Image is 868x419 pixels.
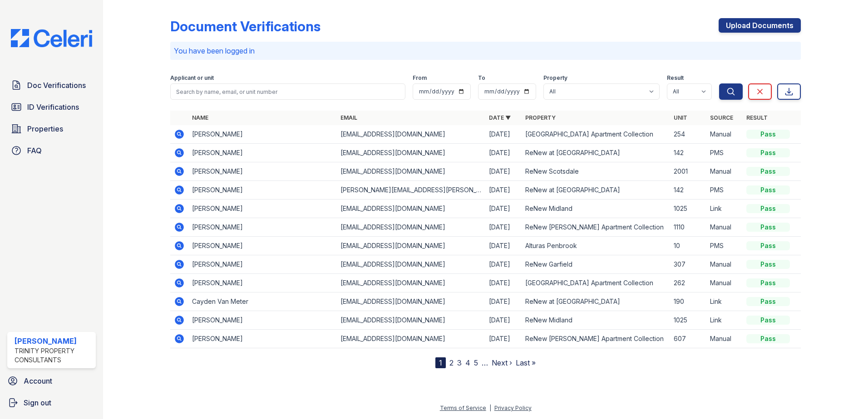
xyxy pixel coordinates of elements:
[706,330,743,348] td: Manual
[670,218,706,237] td: 1110
[485,237,522,255] td: [DATE]
[485,162,522,181] td: [DATE]
[746,185,790,195] div: Pass
[522,125,670,144] td: [GEOGRAPHIC_DATA] Apartment Collection
[485,218,522,237] td: [DATE]
[670,125,706,144] td: 254
[435,357,446,368] div: 1
[24,375,52,386] span: Account
[485,311,522,330] td: [DATE]
[485,125,522,144] td: [DATE]
[485,255,522,274] td: [DATE]
[670,181,706,200] td: 142
[188,255,337,274] td: [PERSON_NAME]
[670,162,706,181] td: 2001
[188,181,337,200] td: [PERSON_NAME]
[340,114,357,121] a: Email
[337,162,485,181] td: [EMAIL_ADDRESS][DOMAIN_NAME]
[522,311,670,330] td: ReNew Midland
[188,311,337,330] td: [PERSON_NAME]
[337,125,485,144] td: [EMAIL_ADDRESS][DOMAIN_NAME]
[706,125,743,144] td: Manual
[449,358,454,367] a: 2
[485,181,522,200] td: [DATE]
[525,114,556,121] a: Property
[15,346,92,365] div: Trinity Property Consultants
[746,114,768,121] a: Result
[746,278,790,287] div: Pass
[4,394,99,412] a: Sign out
[746,316,790,325] div: Pass
[670,237,706,255] td: 10
[746,241,790,250] div: Pass
[337,292,485,311] td: [EMAIL_ADDRESS][DOMAIN_NAME]
[522,218,670,237] td: ReNew [PERSON_NAME] Apartment Collection
[337,237,485,255] td: [EMAIL_ADDRESS][DOMAIN_NAME]
[27,80,86,91] span: Doc Verifications
[522,181,670,200] td: ReNew at [GEOGRAPHIC_DATA]
[746,148,790,157] div: Pass
[7,98,96,116] a: ID Verifications
[188,237,337,255] td: [PERSON_NAME]
[522,255,670,274] td: ReNew Garfield
[670,255,706,274] td: 307
[457,358,462,367] a: 3
[494,404,532,411] a: Privacy Policy
[4,372,99,390] a: Account
[337,311,485,330] td: [EMAIL_ADDRESS][DOMAIN_NAME]
[27,123,63,134] span: Properties
[188,218,337,237] td: [PERSON_NAME]
[706,274,743,292] td: Manual
[337,255,485,274] td: [EMAIL_ADDRESS][DOMAIN_NAME]
[746,223,790,232] div: Pass
[170,83,405,100] input: Search by name, email, or unit number
[670,292,706,311] td: 190
[746,334,790,343] div: Pass
[719,18,801,33] a: Upload Documents
[337,274,485,292] td: [EMAIL_ADDRESS][DOMAIN_NAME]
[474,358,478,367] a: 5
[485,200,522,218] td: [DATE]
[492,358,512,367] a: Next ›
[337,200,485,218] td: [EMAIL_ADDRESS][DOMAIN_NAME]
[7,120,96,138] a: Properties
[746,297,790,306] div: Pass
[522,292,670,311] td: ReNew at [GEOGRAPHIC_DATA]
[706,162,743,181] td: Manual
[706,237,743,255] td: PMS
[27,102,79,112] span: ID Verifications
[4,29,99,47] img: CE_Logo_Blue-a8612792a0a2168367f1c8372b55b34899dd931a85d93a1a3d3e32e68fde9ad4.png
[489,114,511,121] a: Date ▼
[485,144,522,162] td: [DATE]
[485,274,522,292] td: [DATE]
[746,167,790,176] div: Pass
[710,114,733,121] a: Source
[188,144,337,162] td: [PERSON_NAME]
[522,200,670,218] td: ReNew Midland
[482,357,488,368] span: …
[15,336,92,346] div: [PERSON_NAME]
[670,311,706,330] td: 1025
[337,181,485,200] td: [PERSON_NAME][EMAIL_ADDRESS][PERSON_NAME][DOMAIN_NAME]
[170,18,321,34] div: Document Verifications
[706,255,743,274] td: Manual
[522,144,670,162] td: ReNew at [GEOGRAPHIC_DATA]
[516,358,536,367] a: Last »
[706,292,743,311] td: Link
[465,358,470,367] a: 4
[188,162,337,181] td: [PERSON_NAME]
[670,274,706,292] td: 262
[24,397,51,408] span: Sign out
[670,144,706,162] td: 142
[188,292,337,311] td: Cayden Van Meter
[413,74,427,82] label: From
[188,330,337,348] td: [PERSON_NAME]
[7,76,96,94] a: Doc Verifications
[485,292,522,311] td: [DATE]
[485,330,522,348] td: [DATE]
[440,404,486,411] a: Terms of Service
[337,218,485,237] td: [EMAIL_ADDRESS][DOMAIN_NAME]
[706,181,743,200] td: PMS
[188,274,337,292] td: [PERSON_NAME]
